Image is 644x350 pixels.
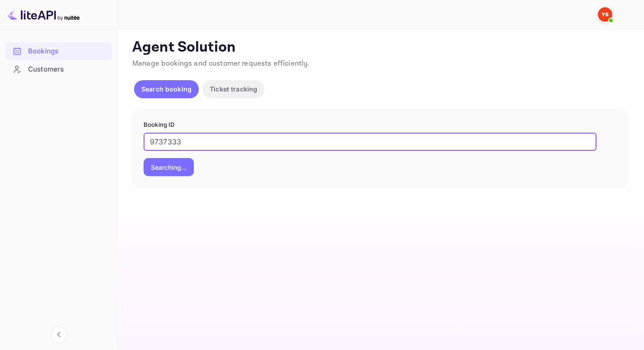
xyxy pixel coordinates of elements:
p: Ticket tracking [210,84,257,94]
div: Bookings [5,43,112,60]
button: Collapse navigation [51,326,67,343]
img: LiteAPI logo [7,7,80,22]
a: Customers [5,61,112,77]
img: Yandex Support [598,7,612,22]
p: Booking ID [144,120,616,129]
span: Manage bookings and customer requests efficiently. [132,59,310,68]
p: Search booking [141,84,192,94]
div: Customers [5,61,112,78]
button: Searching... [144,158,194,176]
p: Agent Solution [132,38,628,57]
div: Customers [28,64,107,75]
div: Bookings [28,46,107,57]
a: Bookings [5,43,112,59]
input: Enter Booking ID (e.g., 63782194) [144,133,596,151]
